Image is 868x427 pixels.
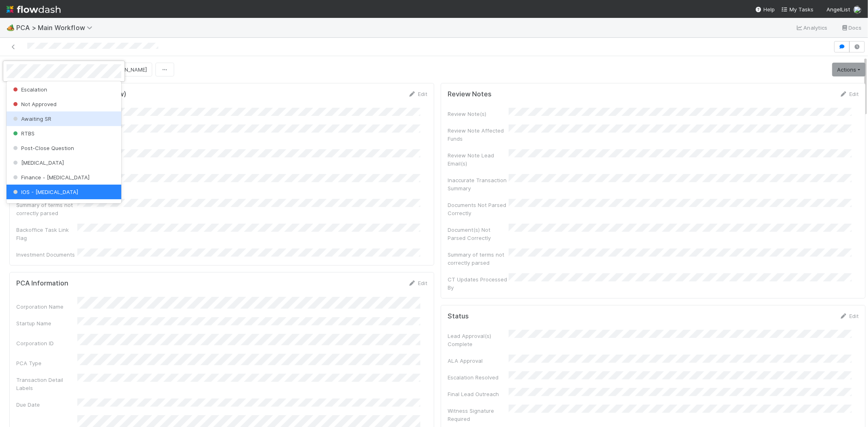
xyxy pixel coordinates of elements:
[11,174,90,181] span: Finance - [MEDICAL_DATA]
[11,159,64,166] span: [MEDICAL_DATA]
[11,189,78,195] span: IOS - [MEDICAL_DATA]
[11,145,74,151] span: Post-Close Question
[11,115,51,122] span: Awaiting SR
[11,86,47,93] span: Escalation
[11,101,57,107] span: Not Approved
[11,130,35,137] span: RTBS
